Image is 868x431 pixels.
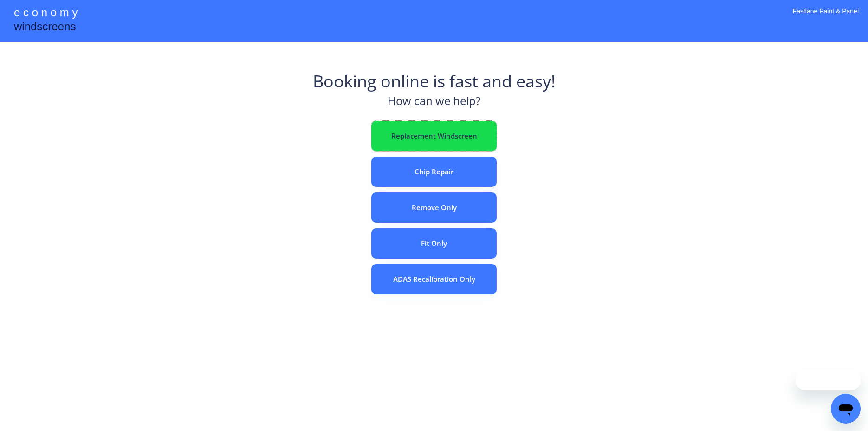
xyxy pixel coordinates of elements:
div: Booking online is fast and easy! [313,70,556,93]
iframe: Button to launch messaging window [831,394,861,424]
div: Fastlane Paint & Panel [793,7,859,28]
div: windscreens [14,19,76,37]
iframe: Message from company [796,370,861,390]
div: e c o n o m y [14,5,78,22]
button: ADAS Recalibration Only [371,264,497,294]
div: How can we help? [388,93,480,114]
button: Replacement Windscreen [371,121,497,151]
button: Fit Only [371,228,497,259]
button: Chip Repair [371,157,497,187]
button: Remove Only [371,192,497,223]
